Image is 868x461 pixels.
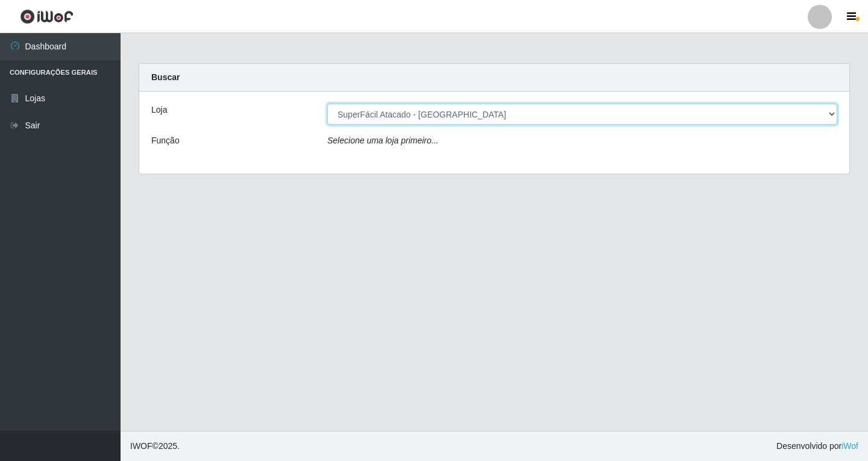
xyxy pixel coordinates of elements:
[327,136,438,145] i: Selecione uma loja primeiro...
[776,440,858,453] span: Desenvolvido por
[151,134,180,147] label: Função
[841,441,858,451] a: iWof
[130,440,180,453] span: © 2025 .
[151,104,167,116] label: Loja
[20,9,74,24] img: CoreUI Logo
[130,441,153,451] span: IWOF
[151,72,180,82] strong: Buscar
